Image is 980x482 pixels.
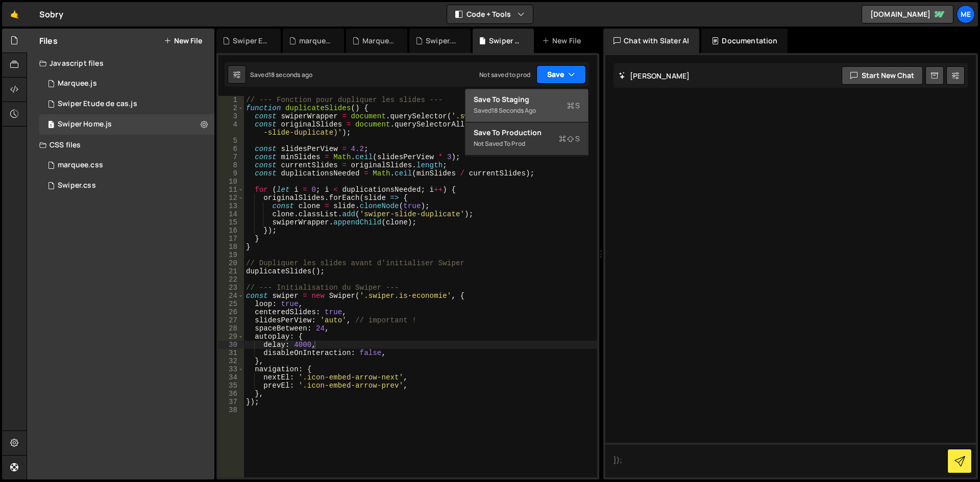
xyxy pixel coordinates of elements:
[268,70,312,79] div: 18 seconds ago
[218,235,244,243] div: 17
[542,36,585,46] div: New File
[218,324,244,333] div: 28
[218,357,244,365] div: 32
[27,53,214,73] div: Javascript files
[218,112,244,120] div: 3
[218,145,244,153] div: 6
[218,251,244,259] div: 19
[465,122,588,156] button: Save to ProductionS Not saved to prod
[474,128,580,138] div: Save to Production
[218,382,244,390] div: 35
[58,99,137,109] div: Swiper Etude de cas.js
[218,226,244,235] div: 16
[218,284,244,292] div: 23
[58,181,96,190] div: Swiper.css
[39,35,58,46] h2: Files
[218,300,244,308] div: 25
[218,169,244,177] div: 9
[218,153,244,161] div: 7
[39,114,214,135] div: Swiper Home.js
[218,333,244,341] div: 29
[567,100,580,111] span: S
[603,29,699,53] div: Chat with Slater AI
[489,36,522,46] div: Swiper Home.js
[218,243,244,251] div: 18
[218,202,244,210] div: 13
[862,5,953,23] a: [DOMAIN_NAME]
[218,292,244,300] div: 24
[164,37,202,45] button: New File
[218,316,244,324] div: 27
[218,218,244,226] div: 15
[957,5,975,23] a: Me
[218,161,244,169] div: 8
[536,65,586,84] button: Save
[58,79,97,88] div: Marquee.js
[479,70,530,79] div: Not saved to prod
[218,96,244,104] div: 1
[218,137,244,145] div: 5
[465,89,588,122] button: Save to StagingS Saved18 seconds ago
[299,36,332,46] div: marquee.css
[218,373,244,382] div: 34
[218,186,244,194] div: 11
[2,2,27,27] a: 🤙
[39,175,214,196] div: 17376/48386.css
[218,177,244,186] div: 10
[218,210,244,218] div: 14
[39,94,214,114] div: 17376/48458.js
[218,398,244,406] div: 37
[218,120,244,137] div: 4
[218,390,244,398] div: 36
[701,29,788,53] div: Documentation
[58,120,112,129] div: Swiper Home.js
[39,73,214,94] div: 17376/48371.js
[474,105,580,117] div: Saved
[218,349,244,357] div: 31
[218,104,244,112] div: 2
[48,121,54,130] span: 1
[218,308,244,316] div: 26
[233,36,268,46] div: Swiper Etude de cas.js
[39,8,63,20] div: Sobry
[218,275,244,284] div: 22
[447,5,533,23] button: Code + Tools
[218,259,244,267] div: 20
[218,365,244,373] div: 33
[58,161,103,170] div: marquee.css
[218,267,244,275] div: 21
[218,194,244,202] div: 12
[474,94,580,105] div: Save to Staging
[27,135,214,155] div: CSS files
[250,70,312,79] div: Saved
[39,155,214,175] div: 17376/48372.css
[559,134,580,144] span: S
[619,71,690,81] h2: [PERSON_NAME]
[492,106,536,115] div: 18 seconds ago
[842,66,923,85] button: Start new chat
[218,341,244,349] div: 30
[426,36,458,46] div: Swiper.css
[474,138,580,150] div: Not saved to prod
[362,36,395,46] div: Marquee.js
[218,406,244,414] div: 38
